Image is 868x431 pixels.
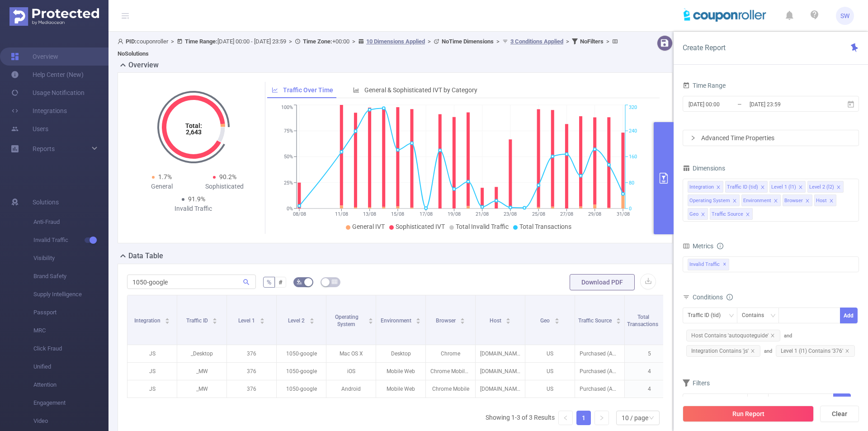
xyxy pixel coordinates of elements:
div: Browser [784,195,803,207]
p: Android [326,380,376,398]
span: Reports [33,145,55,152]
i: icon: caret-up [416,317,421,319]
p: Chrome Mobile iOS [426,363,475,380]
span: and [764,348,859,354]
i: icon: bg-colors [297,279,302,284]
i: icon: caret-up [460,317,465,319]
a: Reports [33,140,55,158]
i: icon: close [836,185,841,190]
div: General [131,182,193,191]
div: Host [816,195,827,207]
div: icon: rightAdvanced Time Properties [683,130,859,146]
div: Level 1 (l1) [771,181,796,193]
div: Traffic ID (tid) [727,181,758,193]
h2: Data Table [128,251,163,261]
p: _Desktop [177,345,226,362]
div: Sort [505,317,511,322]
li: Next Page [594,411,609,425]
span: SW [840,7,849,25]
i: icon: close [732,199,737,204]
p: Chrome [426,345,475,362]
span: General IVT [352,223,385,230]
span: Engagement [33,394,108,412]
input: End date [749,98,822,110]
span: Metrics [683,242,713,250]
i: icon: caret-down [259,320,264,323]
li: Environment [741,194,781,206]
p: 1050-google [277,380,326,398]
span: > [494,38,502,45]
p: 5 [625,345,674,362]
p: US [525,345,575,362]
tspan: 11/08 [335,211,348,217]
a: Integrations [11,102,67,120]
span: Unified [33,358,108,376]
tspan: 19/08 [447,211,460,217]
span: Brand Safety [33,267,108,285]
span: Supply Intelligence [33,285,108,303]
span: > [425,38,434,45]
div: Sort [165,317,170,322]
i: icon: close [760,185,765,190]
tspan: 17/08 [419,211,432,217]
p: Purchased (Affiliate) [575,345,624,362]
i: icon: caret-up [309,317,314,319]
p: US [525,363,575,380]
tspan: 100% [281,105,293,111]
i: icon: down [649,415,654,422]
i: icon: caret-up [368,317,373,319]
span: Level 1 (l1) Contains '376' [776,345,855,357]
i: icon: right [599,415,604,421]
tspan: 29/08 [588,211,601,217]
span: Sophisticated IVT [396,223,445,230]
i: icon: info-circle [717,243,723,249]
div: ≥ [752,394,762,409]
div: Sort [415,317,421,322]
span: Passport [33,303,108,322]
i: icon: caret-down [165,320,170,323]
li: Level 1 (l1) [769,181,806,193]
span: Filters [683,379,710,387]
tspan: 0 [629,206,632,212]
span: Video [33,412,108,430]
p: _MW [177,363,226,380]
i: icon: line-chart [272,87,278,93]
i: icon: caret-up [165,317,170,319]
i: icon: close [701,212,705,218]
tspan: Total: [185,122,202,129]
p: Purchased (Affiliate) [575,380,624,398]
span: Solutions [33,193,59,211]
tspan: 23/08 [504,211,517,217]
span: Click Fraud [33,340,108,358]
p: Chrome Mobile [426,380,475,398]
span: 91.9% [188,195,205,203]
i: icon: caret-up [506,317,511,319]
i: icon: info-circle [726,294,733,300]
span: Geo [540,317,551,324]
i: icon: caret-up [554,317,559,319]
i: icon: caret-down [212,320,217,323]
span: MRC [33,322,108,340]
span: Create Report [683,43,726,52]
div: 10 / page [622,411,648,425]
b: PID: [126,38,137,45]
span: 1.7% [158,173,172,180]
input: Start date [688,98,761,110]
i: icon: caret-down [554,320,559,323]
tspan: 25/08 [532,211,545,217]
i: icon: caret-up [616,317,621,319]
button: Add [840,308,858,323]
span: Invalid Traffic [688,259,729,270]
span: Invalid Traffic [33,231,108,249]
i: icon: close [829,199,834,204]
div: Sort [309,317,315,322]
p: iOS [326,363,376,380]
div: Operating System [689,195,730,207]
i: icon: caret-down [309,320,314,323]
span: Traffic Source [578,317,613,324]
tspan: 25% [284,180,293,186]
p: _MW [177,380,226,398]
tspan: 320 [629,105,637,111]
tspan: 0% [287,206,293,212]
i: icon: close [745,212,750,218]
